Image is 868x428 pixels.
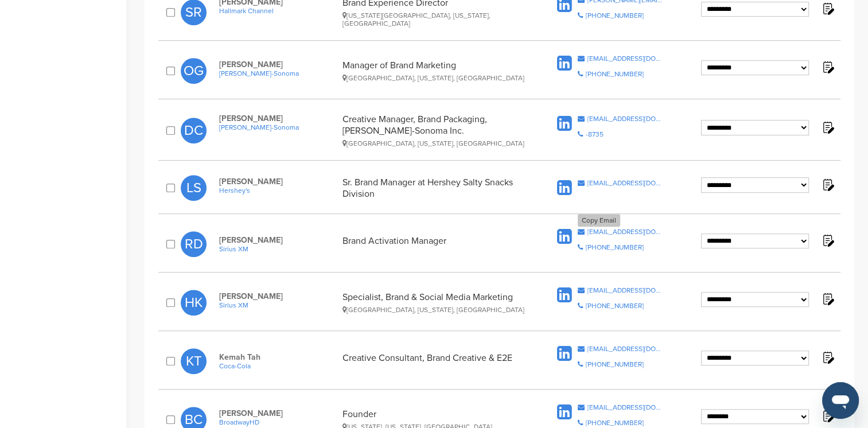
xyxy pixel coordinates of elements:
div: [PHONE_NUMBER] [586,244,644,251]
img: Notes [820,291,835,306]
img: Notes [820,350,835,364]
div: Sr. Brand Manager at Hershey Salty Snacks Division [342,177,527,200]
span: OG [181,58,207,84]
div: [EMAIL_ADDRESS][DOMAIN_NAME] [587,228,664,235]
div: Brand Activation Manager [342,235,527,253]
span: [PERSON_NAME] [219,177,336,186]
div: [EMAIL_ADDRESS][DOMAIN_NAME] [587,404,664,411]
a: BroadwayHD [219,418,336,426]
div: [PHONE_NUMBER] [586,302,644,309]
div: [PHONE_NUMBER] [586,71,644,77]
img: Notes [820,177,835,192]
span: RD [181,231,207,257]
a: [PERSON_NAME]-Sonoma [219,123,336,131]
span: [PERSON_NAME] [219,291,336,301]
span: KT [181,348,207,374]
iframe: Button to launch messaging window [822,382,859,419]
span: [PERSON_NAME] [219,114,336,123]
div: [GEOGRAPHIC_DATA], [US_STATE], [GEOGRAPHIC_DATA] [342,74,527,82]
img: Notes [820,233,835,247]
a: Hallmark Channel [219,7,336,15]
div: Copy Email [578,214,620,227]
div: Creative Manager, Brand Packaging, [PERSON_NAME]-Sonoma Inc. [342,114,527,147]
div: [EMAIL_ADDRESS][DOMAIN_NAME] [587,345,664,352]
div: Specialist, Brand & Social Media Marketing [342,291,527,314]
img: Notes [820,60,835,74]
div: [US_STATE][GEOGRAPHIC_DATA], [US_STATE], [GEOGRAPHIC_DATA] [342,11,527,28]
img: Notes [820,120,835,134]
div: [GEOGRAPHIC_DATA], [US_STATE], [GEOGRAPHIC_DATA] [342,306,527,314]
div: [EMAIL_ADDRESS][DOMAIN_NAME] [587,115,664,122]
div: [EMAIL_ADDRESS][DOMAIN_NAME] [587,55,664,62]
span: Kemah Tah [219,352,336,362]
div: [GEOGRAPHIC_DATA], [US_STATE], [GEOGRAPHIC_DATA] [342,139,527,147]
a: Sirius XM [219,245,336,253]
div: [EMAIL_ADDRESS][DOMAIN_NAME] [587,180,664,186]
div: -8735 [586,131,604,138]
div: Creative Consultant, Brand Creative & E2E [342,352,527,370]
a: Sirius XM [219,301,336,309]
div: [PHONE_NUMBER] [586,361,644,368]
div: [PHONE_NUMBER] [586,12,644,19]
div: [EMAIL_ADDRESS][DOMAIN_NAME] [587,287,664,294]
div: Manager of Brand Marketing [342,60,527,82]
img: Notes [820,1,835,15]
img: Notes [820,408,835,423]
a: Coca-Cola [219,362,336,370]
a: Hershey's [219,186,336,194]
div: [PHONE_NUMBER] [586,419,644,426]
a: [PERSON_NAME]-Sonoma [219,69,336,77]
span: [PERSON_NAME] [219,60,336,69]
span: [PERSON_NAME] [219,408,336,418]
span: [PERSON_NAME] [219,235,336,245]
span: DC [181,118,207,143]
span: HK [181,290,207,316]
span: LS [181,175,207,201]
